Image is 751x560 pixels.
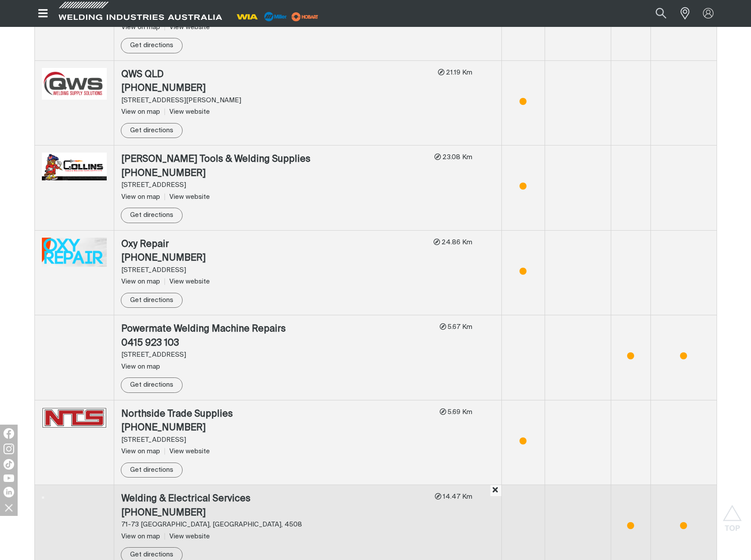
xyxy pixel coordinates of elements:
img: Oxy Repair [42,238,107,267]
span: 21.19 Km [445,69,472,76]
div: [PHONE_NUMBER] [121,82,431,96]
img: miller [289,10,321,23]
img: Northside Trade Supplies [42,407,107,429]
div: [STREET_ADDRESS] [121,435,433,445]
img: Instagram [4,444,14,454]
span: View on map [121,24,160,30]
div: Powermate Welding Machine Repairs [121,322,433,336]
a: View website [164,194,210,200]
input: Product name or item number... [635,4,676,23]
img: Welding & Electrical Services [42,497,44,499]
div: [PHONE_NUMBER] [121,506,428,520]
div: Welding & Electrical Services [121,492,428,506]
div: Oxy Repair [121,238,426,252]
img: Collins Tools & Welding Supplies [42,153,107,180]
a: View website [164,533,210,540]
a: Get directions [121,123,183,138]
div: QWS QLD [121,68,431,82]
div: [PHONE_NUMBER] [121,421,433,435]
span: 5.69 Km [446,409,472,415]
a: Get directions [121,377,183,393]
div: 0415 923 103 [121,336,433,351]
img: Powermate Welding Machine Repairs [42,327,44,329]
span: 14.47 Km [441,493,472,500]
img: hide socials [1,500,16,515]
a: Get directions [121,293,183,308]
div: Northside Trade Supplies [121,407,433,422]
a: View website [164,448,210,455]
a: Get directions [121,208,183,223]
img: QWS QLD [42,68,107,100]
span: View on map [121,108,160,115]
div: [STREET_ADDRESS] [121,350,433,360]
div: [PHONE_NUMBER] [121,251,426,265]
span: View on map [121,278,160,285]
a: View website [164,278,210,285]
a: View website [164,24,210,30]
div: [STREET_ADDRESS] [121,265,426,276]
span: View on map [121,533,160,540]
span: 23.08 Km [441,154,472,161]
a: View website [164,108,210,115]
span: View on map [121,363,160,370]
div: [PERSON_NAME] Tools & Welding Supplies [121,153,427,167]
div: [STREET_ADDRESS][PERSON_NAME] [121,96,431,106]
img: YouTube [4,474,14,482]
img: TikTok [4,459,14,470]
span: View on map [121,448,160,455]
a: miller [289,13,321,20]
img: Facebook [4,428,14,439]
span: View on map [121,194,160,200]
div: [PHONE_NUMBER] [121,167,427,181]
div: 71-73 [GEOGRAPHIC_DATA], [GEOGRAPHIC_DATA], 4508 [121,520,428,530]
a: Get directions [121,463,183,478]
button: Search products [646,4,676,23]
span: 24.86 Km [440,239,472,246]
span: 5.67 Km [446,324,472,330]
img: LinkedIn [4,487,14,497]
div: [STREET_ADDRESS] [121,180,427,190]
a: Get directions [121,38,183,53]
button: Scroll to top [722,505,742,525]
